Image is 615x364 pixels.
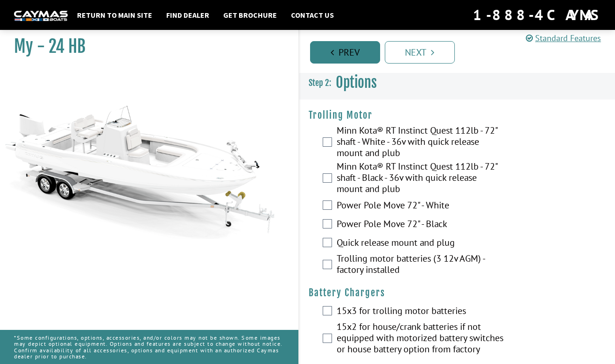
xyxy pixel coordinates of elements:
a: Next [385,41,455,64]
label: Power Pole Move 72" - White [337,200,504,213]
a: Find Dealer [162,9,214,21]
h1: My - 24 HB [14,36,275,57]
label: Minn Kota® RT Instinct Quest 112lb - 72" shaft - White - 36v with quick release mount and plub [337,125,504,161]
p: *Some configurations, options, accessories, and/or colors may not be shown. Some images may depic... [14,330,284,364]
label: 15x3 for trolling motor batteries [337,305,504,319]
a: Prev [310,41,380,64]
label: Quick release mount and plug [337,237,504,250]
h4: Trolling Motor [309,109,606,121]
label: Minn Kota® RT Instinct Quest 112lb - 72" shaft - Black - 36v with quick release mount and plub [337,161,504,197]
label: 15x2 for house/crank batteries if not equipped with motorized battery switches or house battery o... [337,321,504,357]
a: Contact Us [286,9,339,21]
h4: Battery Chargers [309,287,606,299]
label: Trolling motor batteries (3 12v AGM) - factory installed [337,253,504,278]
a: Standard Features [526,33,601,43]
a: Return to main site [72,9,157,21]
div: 1-888-4CAYMAS [473,5,601,25]
a: Get Brochure [219,9,282,21]
img: white-logo-c9c8dbefe5ff5ceceb0f0178aa75bf4bb51f6bca0971e226c86eb53dfe498488.png [14,11,68,21]
label: Power Pole Move 72" - Black [337,218,504,232]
